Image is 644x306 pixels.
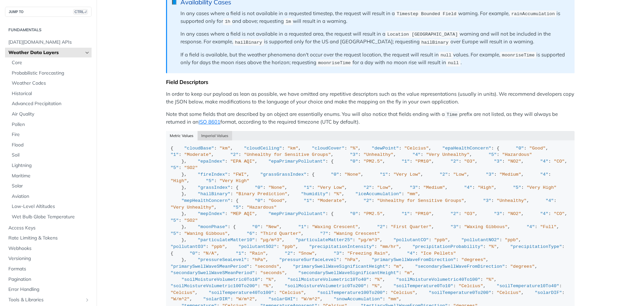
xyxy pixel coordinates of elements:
span: "mepHealthConcern" [181,198,230,203]
span: "N/A" [203,251,217,256]
span: Lightning [12,162,90,169]
span: "μg/m^3" [260,237,282,243]
span: "humidity" [301,191,328,196]
span: "secondarySwellWaveSMeanPeriod" [171,270,255,275]
span: "Low" [377,185,391,190]
span: "4" [546,198,554,203]
span: "Waxing Crescent" [312,224,358,229]
span: Historical [12,90,90,97]
span: "Unhealthy" [497,198,527,203]
span: "NO2" [507,159,521,164]
span: "solarGHI" [268,297,296,302]
span: "O3" [464,211,475,216]
span: Versioning [8,255,90,262]
span: "5" [171,231,179,236]
p: In any cases where a field is not available in a requested timestep, the request will result in a... [180,10,568,26]
span: "1" [298,224,306,229]
span: "%" [263,283,271,289]
span: "particulateMatter25" [296,237,353,243]
a: Fire [8,130,92,140]
span: "pollutantNO2" [461,237,499,243]
span: "epaHealthConcern" [442,146,491,151]
span: "ppb" [282,244,296,249]
span: hailBinary [235,40,262,45]
span: "soilTemperature100To200" [317,290,385,295]
span: "soilMoistureVolumetric10To40" [287,277,369,282]
span: "pressureSeaLevel" [198,257,247,262]
span: "5" [513,185,521,190]
span: "Ice Pellets" [421,251,456,256]
span: "1" [401,159,410,164]
span: "seconds" [255,264,279,269]
span: "m" [404,270,412,275]
span: Tools & Libraries [8,297,83,303]
span: "Waxing Gibbous" [464,224,508,229]
span: Pagination [8,276,90,283]
span: "precipitationType" [510,244,562,249]
span: "epaPrimaryPollutant" [268,159,325,164]
span: "cloudCeiling" [244,146,282,151]
a: [DATE][DOMAIN_NAME] APIs [5,37,92,47]
span: "mm" [407,191,418,196]
span: "4" [527,224,535,229]
span: "4" [413,152,421,157]
span: "grassIndex" [198,185,230,190]
span: "hPa" [252,257,266,262]
span: "Unhealthy for Sensitive Groups" [377,198,464,203]
p: Note that some fields that are described by an object are essentially enums. You will also notice... [166,111,575,126]
span: "2" [364,185,372,190]
span: "degrees" [461,257,486,262]
span: "mepIndex" [198,211,225,216]
span: Core [12,59,90,66]
span: "primarySwellWaveFromDirection" [372,257,456,262]
span: "Hazardous" [502,152,532,157]
span: "CO" [554,159,565,164]
a: Pollen [8,120,92,130]
span: "%" [350,146,358,151]
a: Flood [8,140,92,150]
span: "2" [285,251,293,256]
span: "ppb" [434,237,448,243]
span: "μg/m^3" [358,237,380,243]
span: "mm" [388,297,399,302]
span: "%" [374,277,382,282]
span: Webhooks [8,245,90,252]
span: "%" [372,283,380,289]
button: Hide subpages for Weather Data Layers [85,50,90,55]
span: "Very High" [527,185,556,190]
span: "snowAccumulation" [334,297,383,302]
span: "cloudCover" [312,146,344,151]
span: "primarySwellWaveSMeanPeriod" [171,264,250,269]
a: Formats [5,264,92,274]
span: "soilTemperature10To40" [497,283,559,289]
span: Air Quality [12,111,90,118]
span: "Hazardous" [247,205,276,210]
span: "%" [266,277,274,282]
span: "5" [171,218,179,223]
span: Formats [8,266,90,272]
span: "0" [331,172,339,177]
span: Advanced Precipitation [12,100,90,107]
a: Maritime [8,171,92,181]
span: "None" [344,172,361,177]
span: "6" [247,231,255,236]
span: "0" [190,251,198,256]
span: "5" [206,178,214,183]
span: "High" [478,185,494,190]
span: "particulateMatter10" [198,237,255,243]
span: Location [GEOGRAPHIC_DATA] [387,32,458,37]
span: "Medium" [499,172,521,177]
span: Rate Limiting & Tokens [8,235,90,242]
span: "degrees" [510,264,535,269]
span: "1" [304,198,312,203]
span: "%" [334,191,342,196]
span: "Unhealthy" [364,152,393,157]
span: "2" [450,211,459,216]
span: Weather Codes [12,80,90,87]
span: "ppb" [505,237,519,243]
button: Imperial Values [198,131,232,140]
span: "seconds" [260,270,285,275]
span: "Good" [529,146,546,151]
span: "ppb" [211,244,225,249]
span: Maritime [12,173,90,179]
